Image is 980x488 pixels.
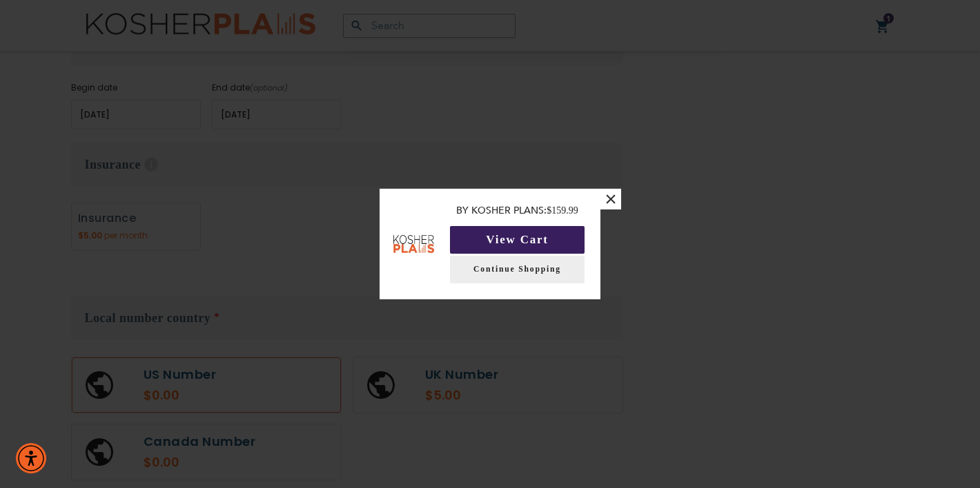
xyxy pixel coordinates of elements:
span: $159.99 [547,205,578,216]
p: By Kosher Plans: [448,203,587,220]
button: × [600,189,621,209]
button: View Cart [450,226,585,254]
a: Continue Shopping [450,256,585,283]
div: Accessibility Menu [16,443,46,473]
